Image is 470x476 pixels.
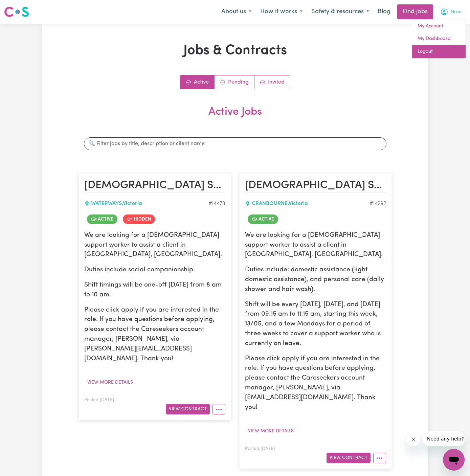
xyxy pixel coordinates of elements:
div: Job ID #14473 [208,200,225,208]
button: View more details [84,377,136,388]
a: Contracts pending review [215,75,254,89]
span: Posted: [DATE] [245,447,275,451]
iframe: Button to launch messaging window [443,449,465,471]
a: My Dashboard [412,32,466,45]
p: Shift will be every [DATE], [DATE], and [DATE] from 09:15 am to 11:15 am, starting this week, 13/... [245,300,386,349]
span: Posted: [DATE] [84,398,114,402]
input: 🔍 Filter jobs by title, description or client name [84,137,386,150]
button: More options [212,404,225,414]
button: View Contract [327,453,371,463]
h2: Active Jobs [79,106,392,129]
a: Logout [412,45,466,58]
h1: Jobs & Contracts [79,43,392,59]
span: Job is active [248,214,278,224]
div: Job ID #14292 [370,200,386,208]
a: Job invitations [254,75,290,89]
span: Bree [451,8,462,16]
div: CRANBOURNE , Victoria [245,200,370,208]
div: My Account [412,20,466,59]
p: Duties include: domestic assistance (light domestic assistance), and personal care (daily shower ... [245,265,386,294]
p: We are looking for a [DEMOGRAPHIC_DATA] support worker to assist a client in [GEOGRAPHIC_DATA], [... [84,231,225,260]
button: View Contract [166,404,210,414]
button: About us [217,5,256,19]
a: Active jobs [180,75,215,89]
span: Job is active [87,214,117,224]
iframe: Close message [407,433,420,446]
button: View more details [245,426,297,436]
h2: Female Support Worker Needed In Cranbourne, VIC [245,179,386,192]
img: Careseekers logo [4,6,29,18]
h2: Female Support Worker Needed In Waterways, VIC [84,179,225,192]
button: More options [373,453,386,463]
p: Shift timings will be one-off [DATE] from 8 am to 10 am. [84,280,225,300]
span: Job is hidden [123,214,155,224]
p: We are looking for a [DEMOGRAPHIC_DATA] support worker to assist a client in [GEOGRAPHIC_DATA], [... [245,231,386,260]
a: Find jobs [397,4,433,19]
iframe: Message from company [423,431,465,446]
p: Duties include social companionship. [84,265,225,275]
button: How it works [256,5,307,19]
div: WATERWAYS , Victoria [84,200,208,208]
a: Careseekers logo [4,4,29,20]
p: Please click apply if you are interested in the role. If you have questions before applying, plea... [245,354,386,413]
a: My Account [412,20,466,33]
button: Safety & resources [307,5,374,19]
a: Blog [374,4,395,19]
p: Please click apply if you are interested in the role. If you have questions before applying, plea... [84,305,225,364]
button: My Account [436,5,466,19]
